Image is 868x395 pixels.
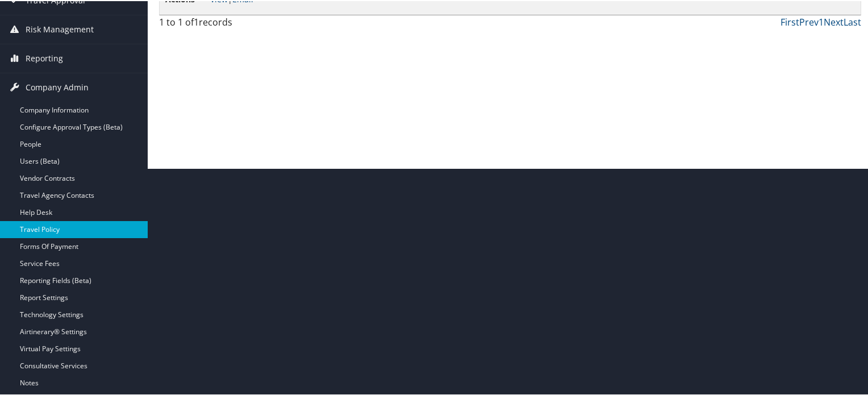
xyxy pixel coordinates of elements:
span: Reporting [26,43,63,72]
a: 1 [819,15,824,27]
span: 1 [194,15,199,27]
a: First [781,15,799,27]
span: Company Admin [26,72,89,101]
a: Next [824,15,844,27]
a: Last [844,15,861,27]
a: Prev [799,15,819,27]
div: 1 to 1 of records [159,14,322,34]
span: Risk Management [26,14,94,43]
